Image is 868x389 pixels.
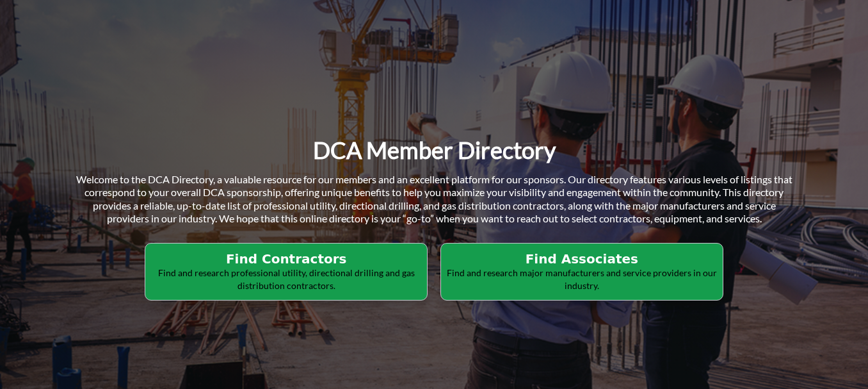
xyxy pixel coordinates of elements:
h2: Find Contractors [149,251,423,267]
h2: Find Associates [445,251,719,267]
p: Find and research major manufacturers and service providers in our industry. [445,267,719,292]
span: Welcome to the DCA Directory, a valuable resource for our members and an excellent platform for o... [76,173,792,225]
button: Find Associates Find and research major manufacturers and service providers in our industry. [440,243,723,301]
h1: DCA Member Directory [313,135,556,165]
p: Find and research professional utility, directional drilling and gas distribution contractors. [149,267,423,292]
button: Find Contractors Find and research professional utility, directional drilling and gas distributio... [145,243,428,301]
